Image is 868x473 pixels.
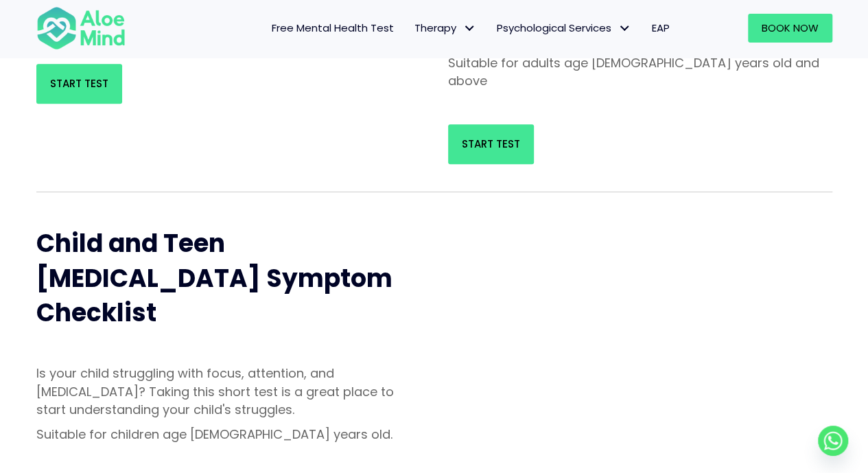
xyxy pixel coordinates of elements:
[448,124,534,164] a: Start Test
[36,226,392,330] span: Child and Teen [MEDICAL_DATA] Symptom Checklist
[414,21,476,35] span: Therapy
[143,14,680,43] nav: Menu
[36,64,122,104] a: Start Test
[50,76,108,91] span: Start Test
[448,54,832,90] p: Suitable for adults age [DEMOGRAPHIC_DATA] years old and above
[762,21,819,35] span: Book Now
[404,14,486,43] a: TherapyTherapy: submenu
[36,5,126,51] img: Aloe mind Logo
[486,14,642,43] a: Psychological ServicesPsychological Services: submenu
[497,21,631,35] span: Psychological Services
[748,14,832,43] a: Book Now
[460,19,480,38] span: Therapy: submenu
[36,426,421,443] p: Suitable for children age [DEMOGRAPHIC_DATA] years old.
[615,19,635,38] span: Psychological Services: submenu
[818,426,848,456] a: Whatsapp
[272,21,394,35] span: Free Mental Health Test
[462,137,520,151] span: Start Test
[261,14,404,43] a: Free Mental Health Test
[652,21,670,35] span: EAP
[36,365,421,418] p: Is your child struggling with focus, attention, and [MEDICAL_DATA]? Taking this short test is a g...
[642,14,680,43] a: EAP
